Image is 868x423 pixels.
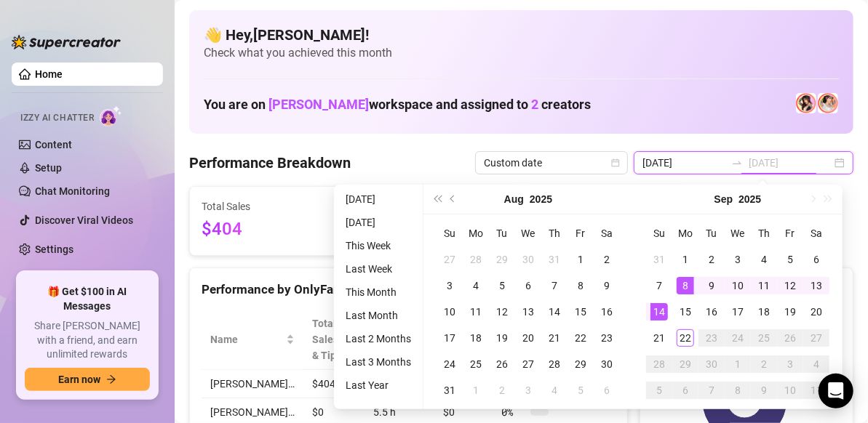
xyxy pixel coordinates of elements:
[751,246,777,273] td: 2025-09-04
[100,105,122,126] img: AI Chatter
[677,355,694,373] div: 29
[429,185,445,214] button: Last year (Control + left)
[489,220,515,246] th: Tu
[803,220,829,246] th: Sa
[189,153,351,173] h4: Performance Breakdown
[808,355,825,373] div: 4
[204,97,591,113] h1: You are on workspace and assigned to creators
[598,277,616,294] div: 9
[463,299,489,325] td: 2025-08-11
[441,382,458,399] div: 31
[594,351,620,377] td: 2025-08-30
[35,185,110,197] a: Chat Monitoring
[541,220,568,246] th: Th
[572,329,589,347] div: 22
[703,303,720,321] div: 16
[515,377,541,403] td: 2025-09-03
[484,152,619,174] span: Custom date
[493,277,511,294] div: 5
[568,273,594,299] td: 2025-08-08
[519,355,537,373] div: 27
[646,299,672,325] td: 2025-09-14
[808,382,825,399] div: 11
[437,351,463,377] td: 2025-08-24
[530,185,552,214] button: Choose a year
[493,251,511,268] div: 29
[546,329,563,347] div: 21
[698,377,725,403] td: 2025-10-07
[25,285,150,313] span: 🎁 Get $100 in AI Messages
[441,277,458,294] div: 3
[594,220,620,246] th: Sa
[672,299,698,325] td: 2025-09-15
[698,299,725,325] td: 2025-09-16
[751,377,777,403] td: 2025-10-09
[672,273,698,299] td: 2025-09-08
[268,97,369,112] span: [PERSON_NAME]
[572,382,589,399] div: 5
[441,303,458,321] div: 10
[531,97,538,112] span: 2
[729,251,746,268] div: 3
[781,329,799,347] div: 26
[572,303,589,321] div: 15
[808,277,825,294] div: 13
[796,93,816,113] img: Holly
[340,190,417,208] li: [DATE]
[729,277,746,294] div: 10
[803,377,829,403] td: 2025-10-11
[572,251,589,268] div: 1
[489,377,515,403] td: 2025-09-02
[541,325,568,351] td: 2025-08-21
[437,325,463,351] td: 2025-08-17
[598,251,616,268] div: 2
[572,355,589,373] div: 29
[493,382,511,399] div: 2
[568,299,594,325] td: 2025-08-15
[611,158,620,167] span: calendar
[781,277,799,294] div: 12
[725,273,751,299] td: 2025-09-10
[467,251,485,268] div: 28
[467,382,485,399] div: 1
[646,246,672,273] td: 2025-08-31
[437,273,463,299] td: 2025-08-03
[729,329,746,347] div: 24
[755,303,773,321] div: 18
[703,329,720,347] div: 23
[646,220,672,246] th: Su
[515,299,541,325] td: 2025-08-13
[698,325,725,351] td: 2025-09-23
[777,246,803,273] td: 2025-09-05
[650,382,668,399] div: 5
[202,198,334,214] span: Total Sales
[731,157,743,169] span: to
[698,220,725,246] th: Tu
[777,220,803,246] th: Fr
[568,351,594,377] td: 2025-08-29
[501,404,525,420] span: 0 %
[519,303,537,321] div: 13
[493,355,511,373] div: 26
[202,216,334,243] span: $404
[819,374,853,408] div: Open Intercom Messenger
[541,351,568,377] td: 2025-08-28
[441,355,458,373] div: 24
[751,325,777,351] td: 2025-09-25
[303,370,365,398] td: $404
[677,329,694,347] div: 22
[803,325,829,351] td: 2025-09-27
[594,299,620,325] td: 2025-08-16
[546,382,563,399] div: 4
[463,351,489,377] td: 2025-08-25
[20,111,94,125] span: Izzy AI Chatter
[725,325,751,351] td: 2025-09-24
[35,68,63,80] a: Home
[568,377,594,403] td: 2025-09-05
[515,325,541,351] td: 2025-08-20
[751,220,777,246] th: Th
[729,382,746,399] div: 8
[650,329,668,347] div: 21
[755,355,773,373] div: 2
[25,368,150,391] button: Earn nowarrow-right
